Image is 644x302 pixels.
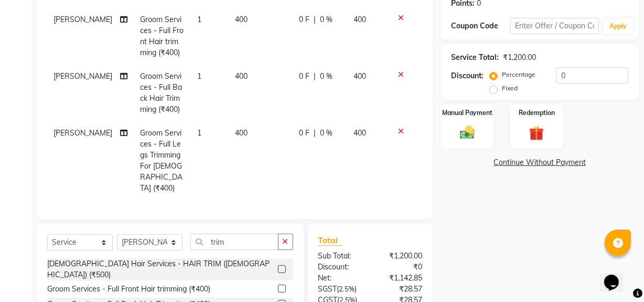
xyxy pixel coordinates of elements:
span: 400 [235,15,248,24]
span: | [314,128,316,139]
button: Apply [603,18,633,34]
span: 2.5% [339,285,355,293]
span: 400 [235,71,248,81]
span: 1 [197,71,201,81]
div: Discount: [451,70,484,81]
span: 400 [235,128,248,138]
span: 0 % [320,128,332,139]
span: 0 F [299,128,309,139]
span: Groom Services - Full Front Hair trimming (₹400) [140,15,184,57]
label: Percentage [502,70,535,79]
div: ₹28.57 [370,284,430,295]
span: Groom Services - Full Legs Trimming For [DEMOGRAPHIC_DATA] (₹400) [140,128,183,193]
span: 0 F [299,14,309,25]
label: Manual Payment [442,108,492,118]
span: [PERSON_NAME] [53,71,112,81]
div: ₹0 [370,262,430,273]
div: ₹1,142.85 [370,273,430,284]
iframe: chat widget [600,260,634,291]
span: 1 [197,128,201,138]
span: 1 [197,15,201,24]
div: ₹1,200.00 [370,251,430,262]
div: [DEMOGRAPHIC_DATA] Hair Services - HAIR TRIM ([DEMOGRAPHIC_DATA]) (₹500) [47,258,274,280]
input: Enter Offer / Coupon Code [510,18,599,34]
span: | [314,71,316,82]
span: Groom Services - Full Back Hair Trimming (₹400) [140,71,182,114]
span: SGST [318,284,337,294]
span: 400 [353,15,366,24]
input: Search or Scan [190,234,278,250]
span: 0 F [299,71,309,82]
label: Redemption [519,108,555,118]
div: Groom Services - Full Front Hair trimming (₹400) [47,284,210,295]
div: Service Total: [451,52,499,63]
div: Coupon Code [451,20,510,32]
span: [PERSON_NAME] [53,15,112,24]
span: Total [318,235,342,246]
img: _gift.svg [524,124,549,142]
div: Net: [310,273,370,284]
label: Fixed [502,84,518,93]
span: [PERSON_NAME] [53,128,112,138]
img: _cash.svg [455,124,479,141]
div: Discount: [310,262,370,273]
span: 400 [353,71,366,81]
div: ( ) [310,284,370,295]
span: 0 % [320,14,332,25]
div: Sub Total: [310,251,370,262]
span: | [314,14,316,25]
div: ₹1,200.00 [503,52,536,63]
a: Continue Without Payment [443,157,637,168]
span: 400 [353,128,366,138]
span: 0 % [320,71,332,82]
